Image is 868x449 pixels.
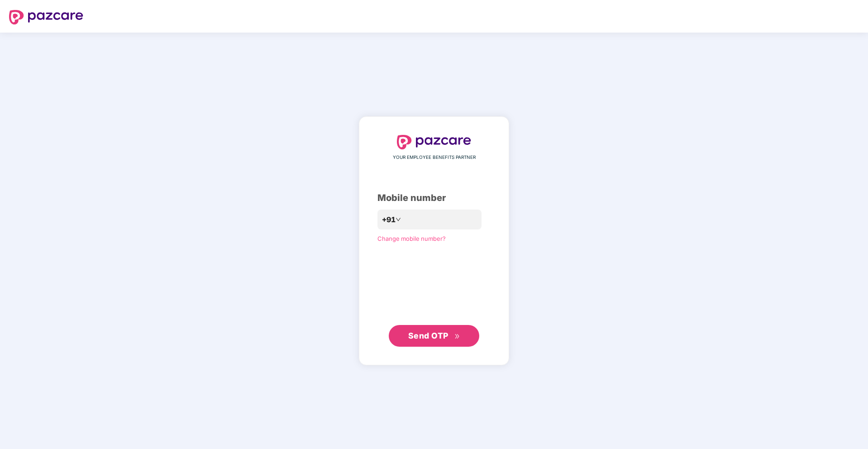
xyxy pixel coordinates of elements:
img: logo [397,135,471,149]
span: +91 [382,214,396,225]
button: Send OTPdouble-right [389,325,479,347]
div: Mobile number [377,191,491,205]
a: Change mobile number? [377,235,446,242]
span: Send OTP [408,331,448,340]
img: logo [9,10,83,24]
span: double-right [454,334,460,339]
span: YOUR EMPLOYEE BENEFITS PARTNER [393,154,476,161]
span: down [396,217,401,222]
